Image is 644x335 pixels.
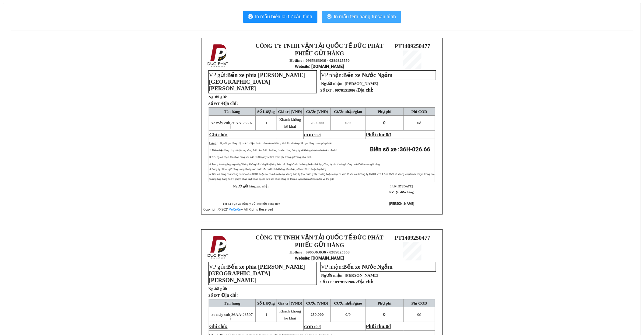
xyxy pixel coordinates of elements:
[417,120,419,125] span: 0
[389,190,414,194] strong: NV tạo đơn hàng
[411,301,427,305] span: Phí COD
[321,72,393,78] span: VP nhận:
[212,120,253,125] span: xe máy cub ̣̣̣̣̣̣36AA-23597
[265,120,268,125] span: 1
[278,301,303,305] span: Giá trị (VNĐ)
[209,132,228,137] span: Ghi chú:
[388,132,391,137] span: đ
[295,242,344,248] strong: PHIẾU GỬI HÀNG
[221,101,238,106] span: /
[345,273,378,277] span: [PERSON_NAME]
[222,202,280,205] span: Tôi đã đọc và đồng ý với các nội dung trên
[278,109,303,114] span: Giá trị (VNĐ)
[386,132,388,137] span: 0
[316,324,321,329] span: 0 đ
[209,72,305,92] span: Bến xe phía [PERSON_NAME][GEOGRAPHIC_DATA][PERSON_NAME]
[357,279,373,284] span: Địa chỉ:
[289,250,350,254] strong: Hotline : 0965363036 - 0389825550
[209,156,312,159] span: 3: Nếu người nhận đến nhận hàng sau 24h thì Công ty sẽ tính thêm phí trông giữ hàng phát sinh.
[222,101,238,106] span: Địa chỉ:
[206,235,231,260] img: logo
[320,88,334,92] strong: Số ĐT :
[222,292,238,298] span: Địa chỉ:
[345,81,378,86] span: [PERSON_NAME]
[357,87,373,92] span: Địa chỉ:
[209,163,381,166] span: 4: Trong trường hợp người gửi hàng không kê khai giá trị hàng hóa mà hàng hóa bị hư hỏng hoặc thấ...
[349,312,351,317] span: 0
[306,301,328,305] span: Cước (VNĐ)
[316,133,321,137] span: 0 đ
[320,280,334,284] strong: Số ĐT :
[390,202,415,206] strong: [PERSON_NAME]
[224,109,240,114] span: Tên hàng
[295,50,344,57] strong: PHIẾU GỬI HÀNG
[366,324,391,329] span: Phải thu:
[306,109,328,114] span: Cước (VNĐ)
[345,312,351,317] span: 0/
[212,312,253,317] span: xe máy cub ̣̣̣̣̣̣36AA-23597
[257,109,275,114] span: Số Lượng
[335,280,374,284] span: 0978151986 /
[366,132,391,137] span: Phải thu:
[295,256,310,260] span: Website
[417,312,421,317] span: đ
[395,43,430,49] span: PT1409250477
[322,11,401,23] button: printerIn mẫu tem hàng tự cấu hình
[295,64,310,69] span: Website
[417,312,419,317] span: 0
[257,301,275,305] span: Số Lượng
[229,208,241,211] a: VeXeRe
[370,146,430,153] strong: Biển số xe :
[295,256,344,260] strong: : [DOMAIN_NAME]
[206,43,231,68] img: logo
[378,109,391,114] span: Phụ phí
[221,293,238,298] span: /
[321,81,344,86] strong: Người nhận:
[378,301,391,305] span: Phụ phí
[243,11,317,23] button: printerIn mẫu biên lai tự cấu hình
[311,312,324,317] span: 250.000
[304,133,321,137] span: COD :
[209,72,305,92] span: VP gửi:
[289,58,350,63] strong: Hotline : 0965363036 - 0389825550
[279,309,301,320] span: Khách không kê khai
[334,109,362,114] span: Cước nhận/giao
[417,120,421,125] span: đ
[383,120,386,125] span: 0
[349,120,351,125] span: 0
[209,142,216,145] span: Lưu ý:
[345,120,351,125] span: 0/
[388,324,391,329] span: đ
[279,117,301,129] span: Khách không kê khai
[321,263,393,270] span: VP nhận:
[335,88,374,92] span: 0978151986 /
[208,95,227,99] strong: Người gửi:
[334,13,396,20] span: In mẫu tem hàng tự cấu hình
[208,293,238,298] strong: Số ĐT:
[208,101,238,106] strong: Số ĐT:
[209,263,305,283] span: VP gửi:
[233,185,270,188] strong: Người gửi hàng xác nhận
[311,120,324,125] span: 250.000
[386,324,388,329] span: 0
[209,149,338,152] span: 2: Phiếu nhận hàng có giá trị trong vòng 24h. Sau 24h nếu hàng hóa hư hỏng Công ty sẽ không chịu ...
[400,146,430,153] span: 36H-026.66
[203,208,273,211] span: Copyright © 2021 – All Rights Reserved
[209,263,305,283] span: Bến xe phía [PERSON_NAME][GEOGRAPHIC_DATA][PERSON_NAME]
[327,14,332,20] span: printer
[383,312,386,317] span: 0
[304,324,321,329] span: COD :
[411,109,427,114] span: Phí COD
[209,324,228,329] span: Ghi chú:
[395,235,430,241] span: PT1409250477
[334,301,362,305] span: Cước nhận/giao
[208,286,227,291] strong: Người gửi:
[343,263,393,270] span: Bến xe Nước Ngầm
[217,142,332,145] span: 1: Người gửi hàng chịu trách nhiệm hoàn toàn về mọi thông tin kê khai trên phiếu gửi hàng trước p...
[209,168,327,171] span: 5: Công ty chỉ lưu giữ hàng trong thời gian 1 tuần nếu quý khách không đến nhận, sẽ lưu về kho ho...
[248,14,253,20] span: printer
[321,273,344,277] strong: Người nhận:
[209,173,435,180] span: 6: Đối với hàng hoá không có hoá đơn GTGT hoặc có hoá đơn nhưng không hợp lệ (do quản lý thị trườ...
[343,72,393,78] span: Bến xe Nước Ngầm
[255,13,313,20] span: In mẫu biên lai tự cấu hình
